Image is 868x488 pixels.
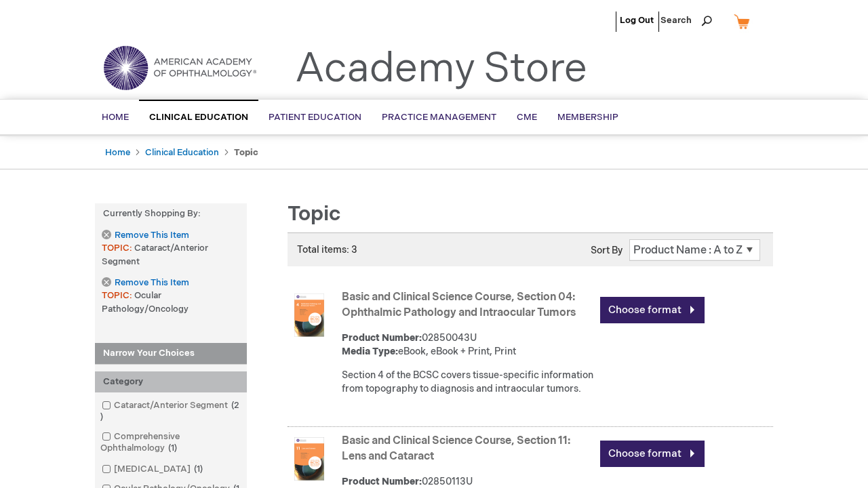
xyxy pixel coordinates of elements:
span: Remove This Item [115,229,189,242]
span: TOPIC [102,290,134,301]
span: 1 [191,464,206,474]
a: Basic and Clinical Science Course, Section 11: Lens and Cataract [342,434,570,463]
strong: Narrow Your Choices [95,343,247,365]
img: Basic and Clinical Science Course, Section 04: Ophthalmic Pathology and Intraocular Tumors [288,293,331,337]
strong: Media Type: [342,346,398,357]
a: Remove This Item [102,277,189,289]
strong: Product Number: [342,476,422,487]
a: Comprehensive Ophthalmology1 [98,430,243,455]
strong: Topic [234,147,258,158]
span: Cataract/Anterior Segment [102,243,208,267]
label: Sort By [591,245,623,256]
span: Remove This Item [115,277,189,289]
a: Practice Management [372,101,507,134]
div: 02850043U eBook, eBook + Print, Print [342,331,593,359]
span: Total items: 3 [297,244,357,256]
span: Home [102,112,129,123]
span: Clinical Education [149,112,248,123]
a: Cataract/Anterior Segment2 [98,399,243,424]
img: Basic and Clinical Science Course, Section 11: Lens and Cataract [288,437,331,481]
a: Choose format [600,297,705,323]
span: Ocular Pathology/Oncology [102,290,189,314]
strong: Product Number: [342,332,422,344]
a: Choose format [600,441,705,467]
span: TOPIC [102,243,134,253]
a: Home [105,147,130,158]
strong: Currently Shopping by: [95,203,247,224]
span: Patient Education [269,112,361,123]
a: [MEDICAL_DATA]1 [98,463,208,476]
span: 1 [165,443,180,453]
a: Patient Education [258,101,372,134]
a: Remove This Item [102,230,189,241]
a: Clinical Education [145,147,219,158]
a: Clinical Education [139,100,258,134]
a: Basic and Clinical Science Course, Section 04: Ophthalmic Pathology and Intraocular Tumors [342,291,576,319]
div: Category [95,371,247,392]
span: Search [660,7,712,34]
div: Section 4 of the BCSC covers tissue-specific information from topography to diagnosis and intraoc... [342,369,593,396]
a: Academy Store [295,45,587,94]
span: CME [517,112,537,123]
a: Membership [547,101,629,134]
span: Membership [557,112,618,123]
a: Log Out [620,15,654,26]
span: Topic [288,202,340,226]
a: CME [507,101,547,134]
span: Practice Management [382,112,496,123]
span: 2 [100,400,239,422]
